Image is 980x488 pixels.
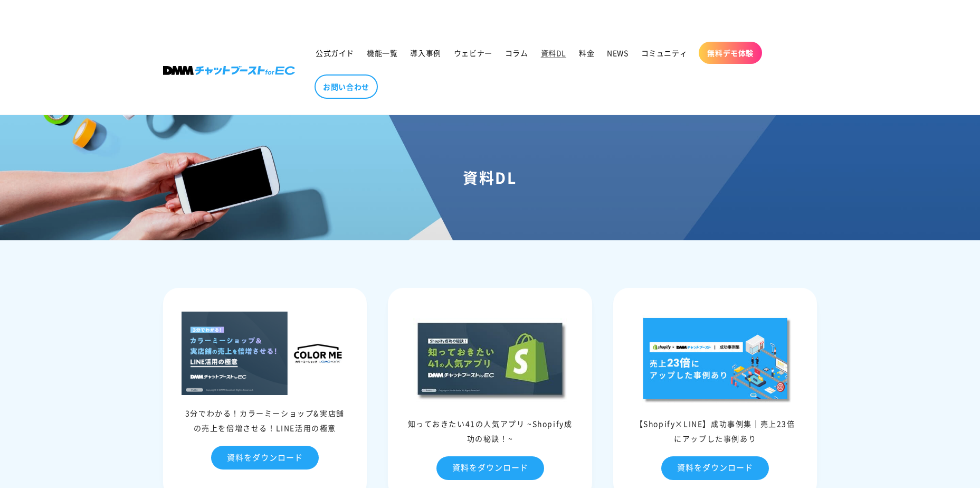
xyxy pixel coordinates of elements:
[163,66,295,75] img: 株式会社DMM Boost
[499,42,535,64] a: コラム
[211,446,319,470] a: 資料をダウンロード
[448,42,499,64] a: ウェビナー
[541,48,566,58] span: 資料DL
[13,168,967,187] h1: 資料DL
[454,48,492,58] span: ウェビナー
[404,42,447,64] a: 導入事例
[535,42,573,64] a: 資料DL
[323,82,369,91] span: お問い合わせ
[579,48,594,58] span: 料金
[166,406,365,435] div: 3分でわかる！カラーミーショップ&実店舗の売上を倍増させる！LINE活用の極意
[616,416,815,446] div: 【Shopify×LINE】成功事例集｜売上23倍にアップした事例あり
[635,42,694,64] a: コミュニティ
[601,42,634,64] a: NEWS
[391,416,589,446] div: 知っておきたい41の人気アプリ ~Shopify成功の秘訣！~
[360,42,404,64] a: 機能一覧
[641,48,688,58] span: コミュニティ
[607,48,628,58] span: NEWS
[315,74,378,99] a: お問い合わせ
[505,48,528,58] span: コラム
[309,42,360,64] a: 公式ガイド
[699,42,762,64] a: 無料デモ体験
[707,48,754,58] span: 無料デモ体験
[410,48,441,58] span: 導入事例
[436,456,544,480] a: 資料をダウンロード
[367,48,397,58] span: 機能一覧
[316,48,354,58] span: 公式ガイド
[661,456,769,480] a: 資料をダウンロード
[573,42,601,64] a: 料金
